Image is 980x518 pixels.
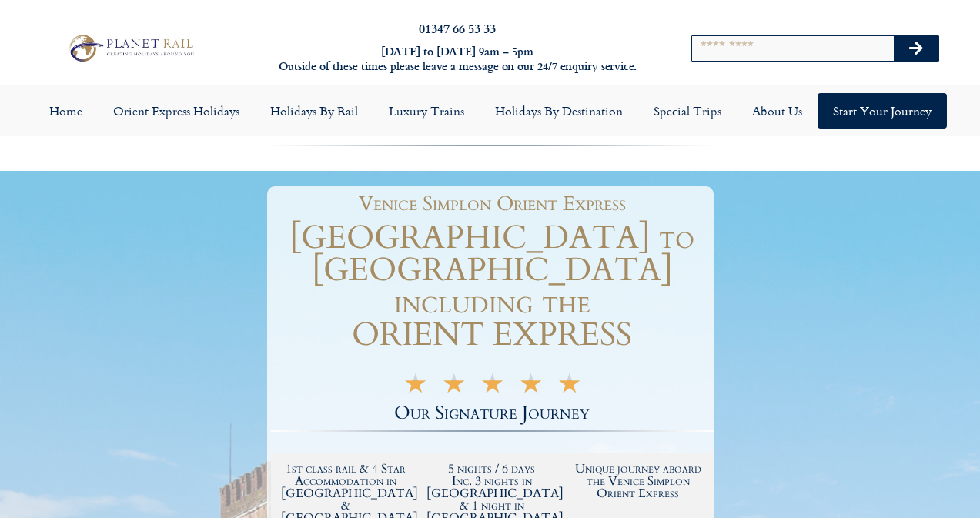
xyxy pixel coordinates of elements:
[265,45,649,73] h6: [DATE] to [DATE] 9am – 5pm Outside of these times please leave a message on our 24/7 enquiry serv...
[64,32,197,64] img: Planet Rail Train Holidays Logo
[557,380,581,395] i: ★
[8,93,972,129] nav: Menu
[480,93,638,129] a: Holidays by Destination
[403,380,427,395] i: ★
[271,222,714,351] h1: [GEOGRAPHIC_DATA] to [GEOGRAPHIC_DATA] including the ORIENT EXPRESS
[442,380,466,395] i: ★
[818,93,947,129] a: Start your Journey
[271,404,714,423] h2: Our Signature Journey
[519,380,543,395] i: ★
[480,380,504,395] i: ★
[403,376,581,395] div: 5/5
[98,93,255,129] a: Orient Express Holidays
[373,93,480,129] a: Luxury Trains
[34,93,98,129] a: Home
[737,93,818,129] a: About Us
[279,194,706,214] h1: Venice Simplon Orient Express
[573,463,704,500] h2: Unique journey aboard the Venice Simplon Orient Express
[255,93,373,129] a: Holidays by Rail
[638,93,737,129] a: Special Trips
[419,19,496,37] a: 01347 66 53 33
[894,36,938,61] button: Search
